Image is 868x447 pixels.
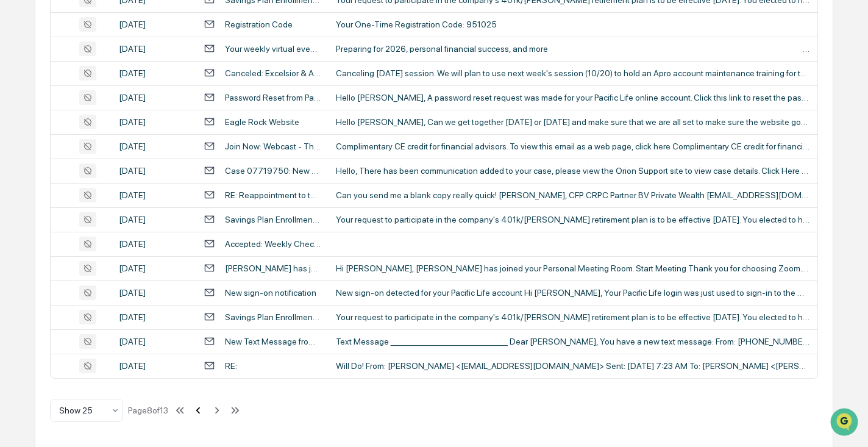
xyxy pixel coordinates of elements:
div: New Text Message from [PHONE_NUMBER] on [DATE] 10:13 AM [225,337,321,346]
div: New sign-on detected for your Pacific Life account Hi [PERSON_NAME], Your Pacific Life login was ... [336,288,810,298]
div: Canceled: Excelsior & Adhesion Weekly Touchpoint [225,68,321,78]
a: 🖐️Preclearance [7,149,84,171]
div: Your request to participate in the company's 401k/[PERSON_NAME] retirement plan is to be effectiv... [336,215,810,224]
div: Can you send me a blank copy really quick! [PERSON_NAME], CFP CRPC Partner BV Private Wealth [EMA... [336,190,810,200]
div: Your request to participate in the company's 401k/[PERSON_NAME] retirement plan is to be effectiv... [336,312,810,322]
div: Savings Plan Enrollment Confirmation - [PERSON_NAME] of Excelsior Partner Services LLC [225,215,321,224]
div: [DATE] [119,337,189,346]
div: Will Do! From: [PERSON_NAME] <[EMAIL_ADDRESS][DOMAIN_NAME]> Sent: [DATE] 7:23 AM To: [PERSON_NAME... [336,361,810,371]
div: Start new chat [41,93,200,105]
iframe: Open customer support [829,407,862,440]
div: [DATE] [119,190,189,200]
div: [DATE] [119,239,189,249]
div: New sign-on notification [225,288,316,298]
div: Hello [PERSON_NAME], Can we get together [DATE] or [DATE] and make sure that we are all set to ma... [336,117,810,127]
div: Your weekly virtual events roundup is here! [225,44,321,54]
div: [DATE] [119,68,189,78]
div: Eagle Rock Website [225,117,299,127]
div: Hi [PERSON_NAME], [PERSON_NAME] has joined your Personal Meeting Room. Start Meeting Thank you fo... [336,263,810,273]
div: [DATE] [119,20,189,29]
span: Pylon [121,207,148,216]
p: How can we help? [12,26,222,45]
div: [DATE] [119,312,189,322]
div: Case 07719750: New PacLife Feed - Excelsior Advisor Network [225,166,321,176]
div: [PERSON_NAME] has joined your Personal Meeting Room [225,263,321,273]
div: Complimentary CE credit for financial advisors. To view this email as a web page, click here Comp... [336,141,810,151]
div: Canceling [DATE] session. We will plan to use next week's session (10/20) to hold an Apro account... [336,68,810,78]
div: Hello [PERSON_NAME], A password reset request was made for your Pacific Life online account. Clic... [336,93,810,102]
div: 🖐️ [12,155,22,165]
div: Join Now: Webcast - The Future of Private Wealth: Unlocking Opportunities in Alternatives - [DATE... [225,141,321,151]
div: Savings Plan Enrollment Confirmation - [PERSON_NAME] of Excelsior Partner Services LLC [225,312,321,322]
a: 🔎Data Lookup [7,172,82,194]
div: [DATE] [119,44,189,54]
div: [DATE] [119,215,189,224]
span: Data Lookup [24,177,77,189]
div: RE: Reappointment to the EDC [225,190,321,200]
a: Powered byPylon [86,206,148,216]
div: Accepted: Weekly Check-In [225,239,321,249]
div: [DATE] [119,117,189,127]
div: Preparing for 2026, personal financial success, and more ͏ ͏ ͏ ͏ ͏ ͏ ͏ ͏ ͏ ͏ ͏ ͏ ͏ ͏ ͏ ͏ ͏ ͏ ͏ ͏ ... [336,44,810,54]
div: [DATE] [119,288,189,298]
div: Page 8 of 13 [128,406,168,415]
div: [DATE] [119,361,189,371]
span: Attestations [101,154,151,166]
img: 1746055101610-c473b297-6a78-478c-a979-82029cc54cd1 [12,93,34,115]
div: [DATE] [119,166,189,176]
div: [DATE] [119,93,189,102]
div: Text Message ________________________________ Dear [PERSON_NAME], You have a new text message: Fr... [336,337,810,346]
div: Your One-Time Registration Code: 951025 [336,20,810,29]
span: Preclearance [24,154,79,166]
div: [DATE] [119,263,189,273]
a: 🗄️Attestations [84,149,156,171]
div: 🔎 [12,178,22,188]
div: RE: [225,361,237,371]
div: [DATE] [119,141,189,151]
div: Password Reset from Pacific Life [225,93,321,102]
div: 🗄️ [88,155,98,165]
div: Hello, There has been communication added to your case, please view the Orion Support site to vie... [336,166,810,176]
div: We're available if you need us! [41,105,154,115]
div: Registration Code [225,20,293,29]
button: Start new chat [207,97,222,112]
